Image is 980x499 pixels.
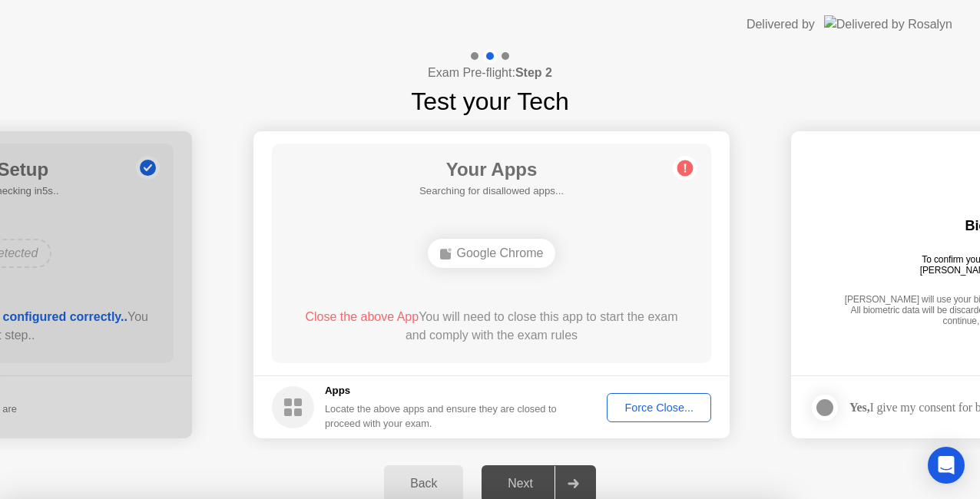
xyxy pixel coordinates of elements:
h5: Apps [325,383,558,398]
div: Delivered by [747,15,815,34]
span: Close the above App [305,310,419,323]
div: Next [486,477,555,491]
b: Step 2 [515,66,552,79]
div: Google Chrome [428,239,556,268]
h1: Test your Tech [411,83,569,120]
div: Back [389,477,459,491]
h1: Your Apps [419,156,564,183]
h5: Searching for disallowed apps... [419,183,564,199]
div: Force Close... [612,402,706,414]
h4: Exam Pre-flight: [428,64,552,82]
div: You will need to close this app to start the exam and comply with the exam rules [294,308,690,345]
strong: Yes, [849,401,869,414]
div: Locate the above apps and ensure they are closed to proceed with your exam. [325,402,558,431]
div: Open Intercom Messenger [928,447,965,484]
img: Delivered by Rosalyn [824,15,952,33]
